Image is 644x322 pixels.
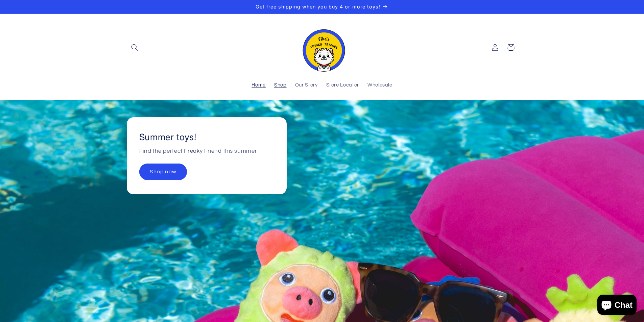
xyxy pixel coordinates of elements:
[291,78,322,93] a: Our Story
[299,23,346,72] img: Fika's Freaky Friends
[247,78,270,93] a: Home
[256,4,380,9] span: Get free shipping when you buy 4 or more toys!
[367,82,392,89] span: Wholesale
[139,147,257,157] p: Find the perfect Freaky Friend this summer
[363,78,397,93] a: Wholesale
[139,164,187,180] a: Shop now
[274,82,287,89] span: Shop
[139,131,196,143] h2: Summer toys!
[322,78,363,93] a: Store Locator
[595,295,639,317] inbox-online-store-chat: Shopify online store chat
[296,21,349,74] a: Fika's Freaky Friends
[127,40,142,55] summary: Search
[295,82,318,89] span: Our Story
[326,82,359,89] span: Store Locator
[252,82,266,89] span: Home
[270,78,291,93] a: Shop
